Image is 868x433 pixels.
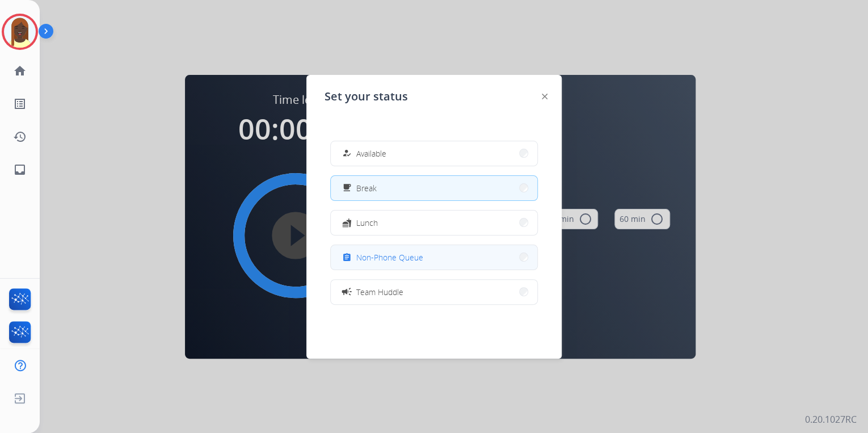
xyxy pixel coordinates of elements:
[341,286,352,297] mat-icon: campaign
[356,182,377,194] span: Break
[356,148,386,159] span: Available
[4,16,36,48] img: avatar
[13,163,27,176] mat-icon: inbox
[13,130,27,144] mat-icon: history
[356,286,403,298] span: Team Huddle
[325,89,408,104] span: Set your status
[542,94,547,99] img: close-button
[342,218,352,228] mat-icon: fastfood
[805,413,857,426] p: 0.20.1027RC
[331,280,537,304] button: Team Huddle
[342,183,352,193] mat-icon: free_breakfast
[331,245,537,270] button: Non-Phone Queue
[342,253,352,262] mat-icon: assignment
[331,176,537,200] button: Break
[13,97,27,111] mat-icon: list_alt
[342,149,352,158] mat-icon: how_to_reg
[356,251,423,263] span: Non-Phone Queue
[331,211,537,235] button: Lunch
[13,64,27,78] mat-icon: home
[331,141,537,166] button: Available
[356,217,378,229] span: Lunch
